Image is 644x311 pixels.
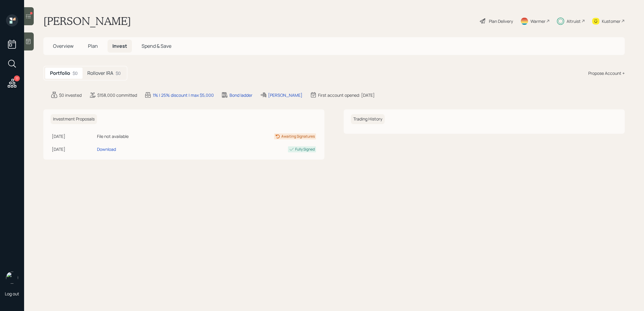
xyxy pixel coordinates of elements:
div: Warmer [530,18,546,24]
div: [DATE] [52,146,95,152]
div: [PERSON_NAME] [268,92,302,98]
div: Bond ladder [230,92,252,98]
span: Invest [112,43,127,49]
div: $158,000 committed [97,92,137,98]
div: $0 [73,70,78,76]
span: Plan [88,43,98,49]
span: Overview [53,43,73,49]
h1: [PERSON_NAME] [43,14,131,28]
div: Kustomer [602,18,621,24]
div: Download [97,146,116,152]
div: Plan Delivery [489,18,513,24]
div: $0 invested [59,92,82,98]
div: First account opened: [DATE] [318,92,375,98]
div: [DATE] [52,133,95,139]
div: Fully Signed [295,147,315,152]
div: $0 [116,70,121,76]
span: Spend & Save [142,43,171,49]
div: Awaiting Signatures [281,134,315,139]
h5: Portfolio [50,70,70,76]
h5: Rollover IRA [87,70,113,76]
h6: Investment Proposals [51,114,97,124]
div: Propose Account + [588,70,625,76]
div: Altruist [567,18,581,24]
div: 1% | 25% discount | max $5,000 [153,92,214,98]
div: 17 [14,75,20,81]
div: File not available [97,133,191,139]
div: Log out [5,291,19,297]
img: treva-nostdahl-headshot.png [6,272,18,284]
h6: Trading History [351,114,385,124]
